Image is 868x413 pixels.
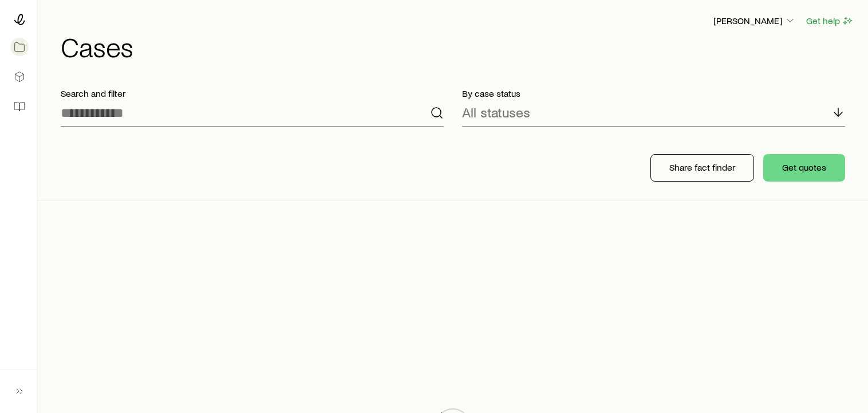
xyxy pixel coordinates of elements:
[462,88,845,99] p: By case status
[713,14,796,28] button: [PERSON_NAME]
[61,88,444,99] p: Search and filter
[806,14,854,27] button: Get help
[669,162,735,173] p: Share fact finder
[650,154,754,182] button: Share fact finder
[763,154,845,182] button: Get quotes
[713,15,796,26] p: [PERSON_NAME]
[61,33,854,60] h1: Cases
[462,104,530,120] p: All statuses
